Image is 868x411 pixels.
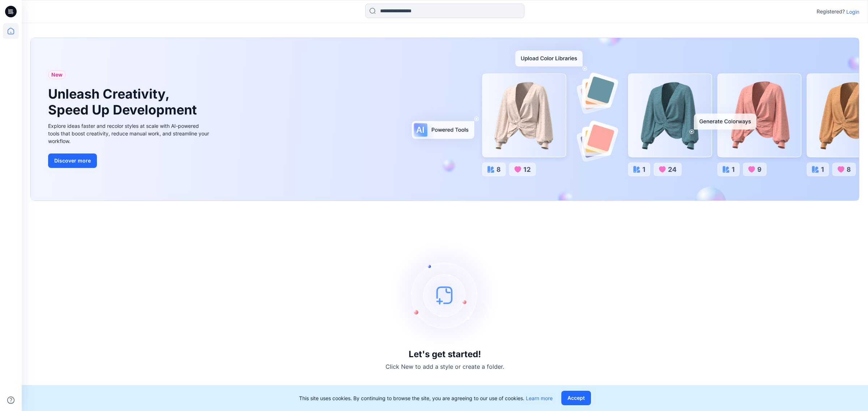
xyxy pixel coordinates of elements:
p: Login [846,8,859,16]
div: Explore ideas faster and recolor styles at scale with AI-powered tools that boost creativity, red... [48,122,211,145]
a: Discover more [48,153,211,168]
img: empty-state-image.svg [391,241,499,349]
a: Learn more [526,395,553,401]
button: Discover more [48,153,97,168]
h3: Let's get started! [409,349,481,359]
p: This site uses cookies. By continuing to browse the site, you are agreeing to our use of cookies. [299,394,553,402]
button: Accept [561,391,591,405]
span: New [51,70,63,79]
h1: Unleash Creativity, Speed Up Development [48,86,200,117]
p: Registered? [817,7,845,16]
p: Click New to add a style or create a folder. [386,362,504,371]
